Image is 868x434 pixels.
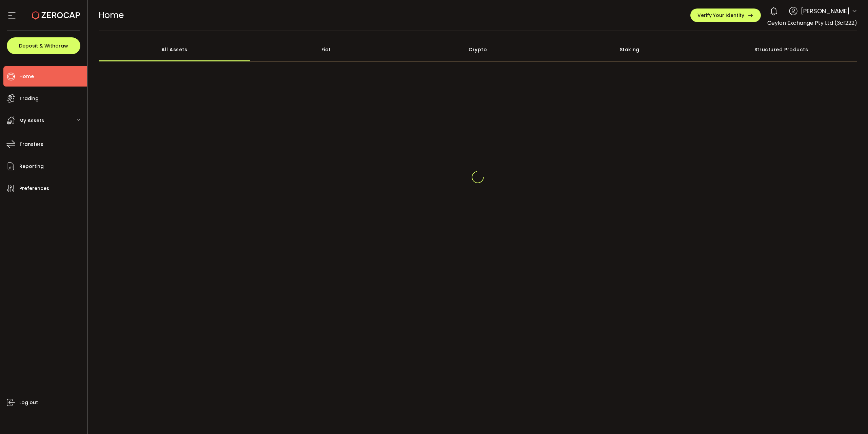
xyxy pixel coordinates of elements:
[19,116,44,126] span: My Assets
[19,94,39,103] span: Trading
[19,162,44,171] span: Reporting
[19,72,34,81] span: Home
[19,398,38,408] span: Log out
[99,38,251,61] div: All Assets
[690,8,761,22] button: Verify Your Identity
[250,38,402,61] div: Fiat
[697,13,744,18] span: Verify Your Identity
[801,6,850,16] span: [PERSON_NAME]
[554,38,706,61] div: Staking
[767,19,857,27] span: Ceylon Exchange Pty Ltd (3cf222)
[706,38,857,61] div: Structured Products
[7,37,80,54] button: Deposit & Withdraw
[402,38,554,61] div: Crypto
[19,43,68,48] span: Deposit & Withdraw
[99,9,124,21] span: Home
[19,139,43,149] span: Transfers
[19,184,49,193] span: Preferences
